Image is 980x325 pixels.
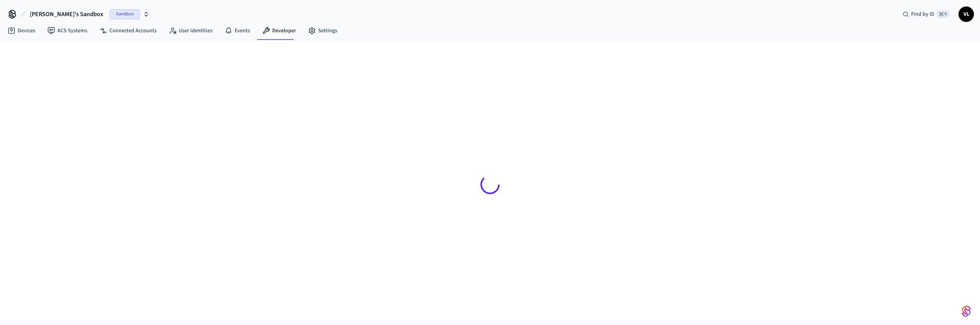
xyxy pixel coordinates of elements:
[30,10,103,19] span: [PERSON_NAME]'s Sandbox
[109,9,140,19] span: Sandbox
[163,24,219,38] a: User Identities
[2,24,41,38] a: Devices
[219,24,256,38] a: Events
[256,24,302,38] a: Developer
[962,305,971,317] img: SeamLogoGradient.69752ec5.svg
[41,24,93,38] a: ACS Systems
[911,10,934,18] span: Find by ID
[959,7,973,21] span: VL
[937,10,949,18] span: ⌘ K
[302,24,343,38] a: Settings
[959,7,974,22] button: VL
[897,7,955,21] div: Find by ID⌘ K
[93,24,163,38] a: Connected Accounts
